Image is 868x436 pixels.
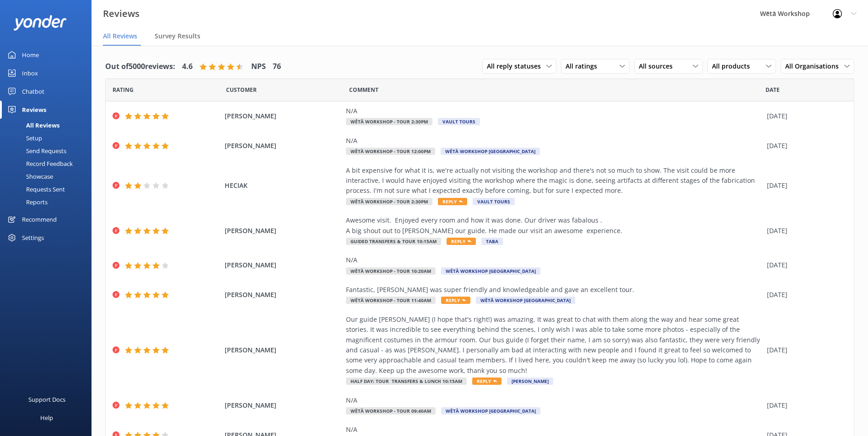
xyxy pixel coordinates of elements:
[487,61,546,71] span: All reply statuses
[767,290,842,300] div: [DATE]
[767,345,842,355] div: [DATE]
[346,395,762,405] div: N/A
[507,378,553,385] span: [PERSON_NAME]
[767,260,842,270] div: [DATE]
[481,238,503,245] span: TABA
[225,260,341,270] span: [PERSON_NAME]
[28,390,65,409] div: Support Docs
[346,314,762,376] div: Our guide [PERSON_NAME] (I hope that's right!) was amazing. It was great to chat with them along ...
[346,106,762,116] div: N/A
[103,6,140,21] h3: Reviews
[5,183,65,196] div: Requests Sent
[103,32,137,41] span: All Reviews
[766,85,780,94] span: Date
[712,61,755,71] span: All products
[785,61,844,71] span: All Organisations
[22,210,57,229] div: Recommend
[346,267,436,275] span: Wētā Workshop - Tour 10:20am
[5,132,42,144] div: Setup
[447,238,476,245] span: Reply
[346,378,467,385] span: Half day: Tour Transfers & Lunch 10:15am
[346,136,762,146] div: N/A
[225,226,341,236] span: [PERSON_NAME]
[767,111,842,121] div: [DATE]
[767,400,842,410] div: [DATE]
[767,181,842,191] div: [DATE]
[767,141,842,151] div: [DATE]
[22,64,38,82] div: Inbox
[40,409,53,427] div: Help
[5,157,73,170] div: Record Feedback
[225,290,341,300] span: [PERSON_NAME]
[472,378,501,385] span: Reply
[113,85,134,94] span: Date
[566,61,603,71] span: All ratings
[5,144,66,157] div: Send Requests
[473,198,515,205] span: Vault Tours
[346,285,762,295] div: Fantastic, [PERSON_NAME] was super friendly and knowledgeable and gave an excellent tour.
[441,148,540,155] span: Wētā Workshop [GEOGRAPHIC_DATA]
[273,61,281,73] h4: 76
[5,170,92,183] a: Showcase
[226,85,257,94] span: Date
[767,226,842,236] div: [DATE]
[105,61,175,73] h4: Out of 5000 reviews:
[346,165,762,196] div: A bit expensive for what it is, we're actually not visiting the workshop and there's not so much ...
[225,345,341,355] span: [PERSON_NAME]
[225,111,341,121] span: [PERSON_NAME]
[22,229,44,247] div: Settings
[5,132,92,144] a: Setup
[14,15,66,30] img: yonder-white-logo.png
[5,170,53,183] div: Showcase
[476,297,575,304] span: Wētā Workshop [GEOGRAPHIC_DATA]
[225,141,341,151] span: [PERSON_NAME]
[438,198,467,205] span: Reply
[346,118,432,125] span: Wētā Workshop - Tour 2:30pm
[5,183,92,196] a: Requests Sent
[346,407,436,415] span: Wētā Workshop - Tour 09:40am
[441,267,540,275] span: Wētā Workshop [GEOGRAPHIC_DATA]
[346,238,441,245] span: Guided Transfers & Tour 10:15am
[5,196,92,208] a: Reports
[639,61,678,71] span: All sources
[5,144,92,157] a: Send Requests
[22,46,39,64] div: Home
[441,407,540,415] span: Wētā Workshop [GEOGRAPHIC_DATA]
[346,255,762,265] div: N/A
[349,85,378,94] span: Question
[182,61,193,73] h4: 4.6
[251,61,266,73] h4: NPS
[438,118,480,125] span: Vault Tours
[5,157,92,170] a: Record Feedback
[5,119,59,132] div: All Reviews
[346,297,436,304] span: Wētā Workshop - Tour 11:40am
[5,196,48,208] div: Reports
[441,297,470,304] span: Reply
[346,148,435,155] span: Wētā Workshop - Tour 12:00pm
[225,181,341,191] span: HECIAK
[346,425,762,435] div: N/A
[22,82,44,101] div: Chatbot
[5,119,92,132] a: All Reviews
[22,101,46,119] div: Reviews
[155,32,200,41] span: Survey Results
[346,198,432,205] span: Wētā Workshop - Tour 2:30pm
[225,400,341,410] span: [PERSON_NAME]
[346,215,762,236] div: Awesome visit. Enjoyed every room and how it was done. Our driver was fabalous . A big shout out ...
